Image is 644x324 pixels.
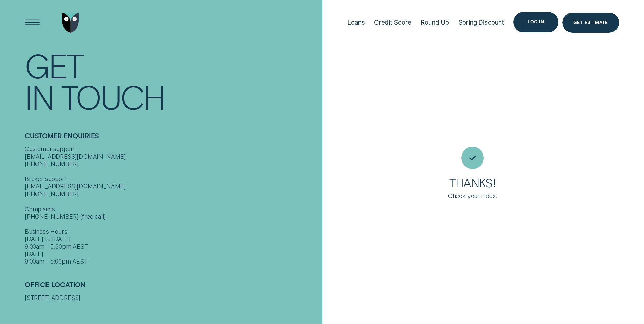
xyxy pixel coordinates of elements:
[25,281,318,294] h2: Office Location
[25,145,318,266] div: Customer support [EMAIL_ADDRESS][DOMAIN_NAME] [PHONE_NUMBER] Broker support [EMAIL_ADDRESS][DOMAI...
[513,12,558,32] button: Log in
[25,81,53,112] div: In
[448,192,497,200] div: Check your inbox.
[449,177,496,192] h3: Thanks!
[25,132,318,145] h2: Customer Enquiries
[562,13,619,33] a: Get Estimate
[25,50,83,81] div: Get
[459,19,504,26] div: Spring Discount
[25,50,318,112] h1: Get In Touch
[25,294,318,302] div: [STREET_ADDRESS]
[528,20,544,24] div: Log in
[62,13,79,33] img: Wisr
[347,19,365,26] div: Loans
[421,19,449,26] div: Round Up
[374,19,411,26] div: Credit Score
[61,81,164,112] div: Touch
[22,13,42,33] button: Open Menu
